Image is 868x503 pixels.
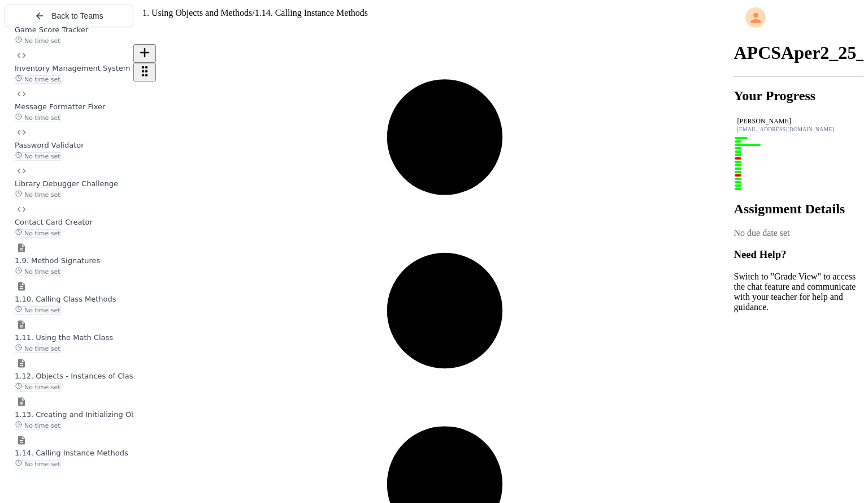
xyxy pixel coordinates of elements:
span: No time set [15,152,61,161]
span: / [252,8,254,18]
div: [EMAIL_ADDRESS][DOMAIN_NAME] [737,126,860,132]
button: Back to Teams [5,5,133,27]
span: Password Validator [15,141,84,149]
span: No time set [15,37,61,45]
span: No time set [15,191,61,199]
p: Switch to "Grade View" to access the chat feature and communicate with your teacher for help and ... [734,272,863,312]
span: Game Score Tracker [15,25,88,34]
span: 1.13. Creating and Initializing Objects: Constructors [15,410,205,419]
span: No time set [15,422,61,430]
div: [PERSON_NAME] [737,117,860,126]
span: 1.14. Calling Instance Methods [255,8,368,18]
span: Contact Card Creator [15,218,93,226]
span: Back to Teams [51,11,103,20]
span: 1.11. Using the Math Class [15,333,113,342]
span: Library Debugger Challenge [15,179,118,188]
span: 1.10. Calling Class Methods [15,295,116,303]
span: 1.12. Objects - Instances of Classes [15,372,145,380]
div: My Account [734,5,863,31]
span: No time set [15,345,61,353]
span: No time set [15,383,61,392]
span: No time set [15,268,61,276]
span: No time set [15,460,61,468]
h2: Assignment Details [734,201,863,217]
span: No time set [15,114,61,122]
span: No time set [15,306,61,315]
h3: Need Help? [734,248,863,261]
span: No time set [15,229,61,238]
span: 1. Using Objects and Methods [142,8,252,18]
span: Message Formatter Fixer [15,102,105,111]
span: Inventory Management System [15,64,130,72]
span: 1.14. Calling Instance Methods [15,449,128,457]
div: No due date set [734,228,863,238]
span: No time set [15,75,61,84]
span: 1.9. Method Signatures [15,256,100,265]
h2: Your Progress [734,88,863,104]
h1: APCSAper2_25_26 [734,42,863,63]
